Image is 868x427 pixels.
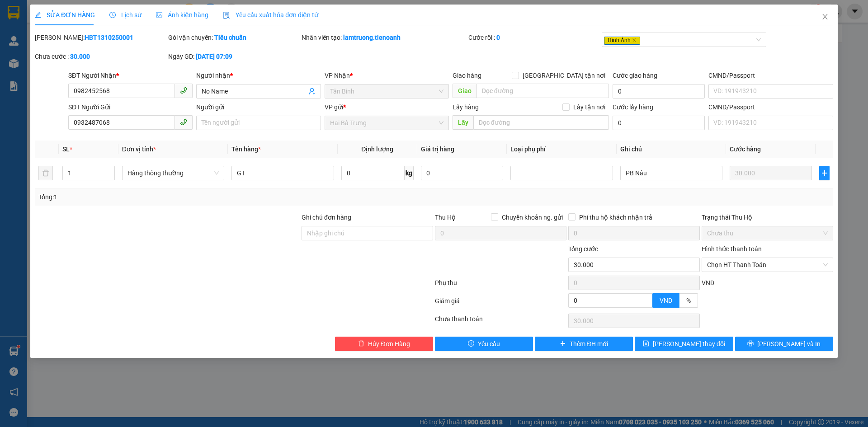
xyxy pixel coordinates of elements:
span: Chọn HT Thanh Toán [707,258,828,272]
button: delete [38,166,53,180]
label: Cước lấy hàng [613,103,653,111]
span: exclamation-circle [468,340,474,347]
span: phone [180,87,187,94]
span: Yêu cầu [478,339,500,349]
b: 30.000 [70,53,90,60]
div: Giảm giá [434,296,567,312]
label: Hình thức thanh toán [702,245,762,253]
div: SĐT Người Gửi [68,102,193,112]
span: Chưa thu [707,226,828,240]
button: Close [812,5,838,30]
b: 0 [496,34,500,41]
div: Trạng thái Thu Hộ [702,212,833,222]
span: Tân Bình [330,84,443,98]
b: [DATE] 07:09 [196,53,232,60]
span: Tổng cước [568,245,598,253]
span: [GEOGRAPHIC_DATA] tận nơi [519,70,609,80]
span: VND [660,297,672,304]
button: plusThêm ĐH mới [535,337,633,351]
span: Tên hàng [231,145,261,153]
b: lamtruong.tienoanh [343,34,401,41]
div: Tổng: 1 [38,192,335,202]
span: save [643,340,649,347]
span: SL [62,145,70,153]
input: Dọc đường [476,84,609,98]
span: Yêu cầu xuất hóa đơn điện tử [223,11,318,19]
span: Đơn vị tính [122,145,156,153]
div: Ngày GD: [168,52,300,61]
div: Chưa cước : [35,52,166,61]
span: SỬA ĐƠN HÀNG [35,11,95,19]
span: Phí thu hộ khách nhận trả [576,212,656,222]
span: phone [180,118,187,126]
button: save[PERSON_NAME] thay đổi [635,337,733,351]
div: Chưa thanh toán [434,314,567,330]
span: [PERSON_NAME] và In [757,339,821,349]
th: Ghi chú [617,141,726,158]
input: Cước lấy hàng [613,116,705,130]
input: Ghi Chú [620,166,722,180]
span: VP Nhận [325,72,350,79]
span: VND [702,279,714,286]
button: printer[PERSON_NAME] và In [735,337,833,351]
span: Cước hàng [730,145,761,153]
button: deleteHủy Đơn Hàng [335,337,433,351]
span: Thêm ĐH mới [570,339,608,349]
div: VP gửi [325,102,449,112]
label: Ghi chú đơn hàng [302,214,351,221]
span: kg [405,166,414,180]
div: Người gửi [196,102,321,112]
div: Phụ thu [434,278,567,294]
span: Giá trị hàng [421,145,454,153]
b: HBT1310250001 [85,34,133,41]
div: Nhân viên tạo: [302,33,467,42]
div: Cước rồi : [468,33,600,42]
th: Loại phụ phí [507,141,616,158]
div: CMND/Passport [708,102,833,112]
span: Hàng thông thường [127,166,219,180]
span: Chuyển khoản ng. gửi [498,212,566,222]
span: Hai Bà Trưng [330,116,443,130]
span: printer [747,340,754,347]
span: [PERSON_NAME] thay đổi [653,339,725,349]
span: Định lượng [361,145,393,153]
span: delete [358,340,364,347]
div: SĐT Người Nhận [68,70,193,80]
span: Giao [453,84,476,98]
span: Hủy Đơn Hàng [368,339,410,349]
span: plus [560,340,566,347]
span: user-add [308,88,316,95]
input: Dọc đường [473,115,609,130]
span: % [686,297,691,304]
span: clock-circle [109,12,116,18]
input: 0 [730,166,812,180]
div: CMND/Passport [708,70,833,80]
label: Cước giao hàng [613,72,657,79]
span: Lấy tận nơi [570,102,609,112]
div: [PERSON_NAME]: [35,33,166,42]
input: Cước giao hàng [613,84,705,99]
span: plus [820,169,829,177]
span: Lấy [453,115,473,130]
span: picture [156,12,162,18]
span: Hình Ảnh [604,37,640,45]
input: VD: Bàn, Ghế [231,166,334,180]
span: Thu Hộ [435,214,456,221]
button: plus [819,166,829,180]
span: Giao hàng [453,72,481,79]
span: close [632,38,637,42]
span: Lấy hàng [453,103,479,111]
button: exclamation-circleYêu cầu [435,337,533,351]
b: Tiêu chuẩn [214,34,246,41]
div: Gói vận chuyển: [168,33,300,42]
div: Người nhận [196,70,321,80]
span: Lịch sử [109,11,142,19]
img: icon [223,12,230,19]
span: edit [35,12,41,18]
span: close [821,13,829,20]
input: Ghi chú đơn hàng [302,226,433,240]
span: Ảnh kiện hàng [156,11,208,19]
